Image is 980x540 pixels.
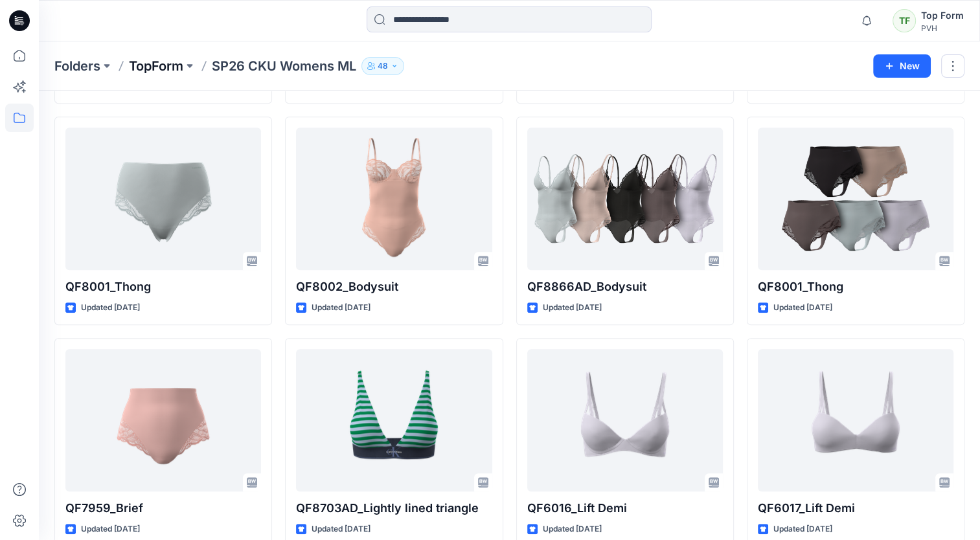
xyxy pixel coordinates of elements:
[296,499,492,517] p: QF8703AD_Lightly lined triangle
[312,523,370,536] p: Updated [DATE]
[543,523,602,536] p: Updated [DATE]
[527,499,723,517] p: QF6016_Lift Demi
[296,278,492,296] p: QF8002_Bodysuit
[527,278,723,296] p: QF8866AD_Bodysuit
[527,349,723,491] a: QF6016_Lift Demi
[81,301,140,315] p: Updated [DATE]
[129,57,183,75] a: TopForm
[921,23,964,33] div: PVH
[758,499,953,517] p: QF6017_Lift Demi
[758,278,953,296] p: QF8001_Thong
[893,9,916,32] div: TF
[212,57,356,75] p: SP26 CKU Womens ML
[758,128,953,270] a: QF8001_Thong
[527,128,723,270] a: QF8866AD_Bodysuit
[296,128,492,270] a: QF8002_Bodysuit
[773,523,832,536] p: Updated [DATE]
[54,57,100,75] a: Folders
[758,349,953,491] a: QF6017_Lift Demi
[65,278,261,296] p: QF8001_Thong
[65,499,261,517] p: QF7959_Brief
[361,57,404,75] button: 48
[65,128,261,270] a: QF8001_Thong
[543,301,602,315] p: Updated [DATE]
[65,349,261,491] a: QF7959_Brief
[773,301,832,315] p: Updated [DATE]
[296,349,492,491] a: QF8703AD_Lightly lined triangle
[312,301,370,315] p: Updated [DATE]
[921,8,964,23] div: Top Form
[873,54,931,78] button: New
[81,523,140,536] p: Updated [DATE]
[378,59,388,73] p: 48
